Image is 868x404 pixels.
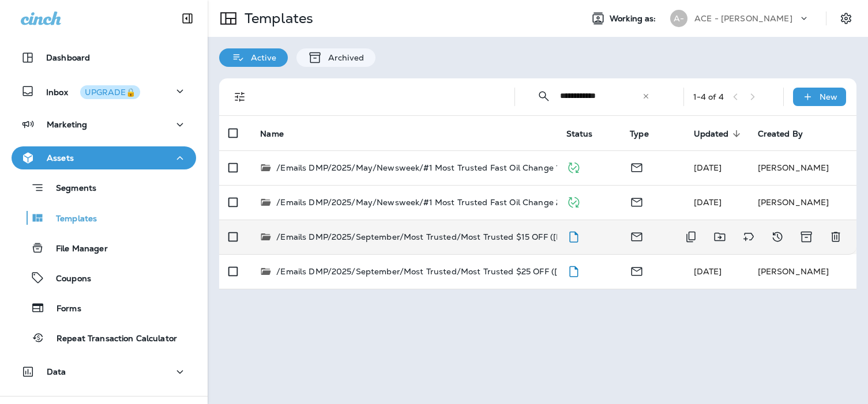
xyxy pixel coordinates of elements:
p: Segments [44,183,96,195]
button: InboxUPGRADE🔒 [12,80,196,103]
p: Data [47,367,66,376]
button: Delete [824,225,847,248]
span: Avie Magner [694,163,722,173]
span: Published [566,161,581,172]
button: Repeat Transaction Calculator [12,326,196,350]
p: Marketing [47,120,87,129]
span: Name [260,129,299,139]
button: UPGRADE🔒 [80,85,140,99]
button: Settings [836,8,856,29]
button: Forms [12,296,196,320]
span: Draft [566,231,581,241]
span: Updated [694,129,744,139]
button: Move to folder [708,225,731,248]
p: Templates [240,10,313,27]
button: Coupons [12,266,196,290]
span: Name [260,129,284,139]
button: Filters [228,85,251,108]
p: /Emails DMP/2025/September/Most Trusted/Most Trusted $25 OFF ([DATE]) [276,266,585,277]
p: /Emails DMP/2025/May/Newsweek/#1 Most Trusted Fast Oil Change 15% OFF [276,162,589,173]
button: Segments [12,175,196,200]
button: Marketing [12,113,196,136]
td: [PERSON_NAME] [749,185,856,220]
span: Email [630,196,644,206]
button: Add tags [737,225,760,248]
button: View Changelog [766,225,789,248]
span: Published [566,196,581,206]
button: Data [12,360,196,383]
span: Status [566,129,593,139]
p: New [820,92,837,101]
p: /Emails DMP/2025/September/Most Trusted/Most Trusted $15 OFF ([DATE]) [276,231,584,243]
button: Assets [12,146,196,169]
div: UPGRADE🔒 [85,88,136,96]
div: 1 - 4 of 4 [693,92,724,101]
span: Email [630,231,644,241]
button: Archive [795,225,818,248]
p: Active [245,53,276,62]
td: [PERSON_NAME] [749,150,856,185]
p: Repeat Transaction Calculator [45,334,177,345]
button: Duplicate [679,225,702,248]
span: Email [630,265,644,275]
div: A- [670,10,687,27]
button: Collapse Sidebar [171,7,204,30]
span: Draft [566,265,581,275]
p: File Manager [44,244,108,255]
p: Forms [45,304,81,315]
span: Updated [694,129,729,139]
button: Collapse Search [532,85,555,108]
button: File Manager [12,236,196,260]
span: Avie Magner [694,266,722,277]
p: /Emails DMP/2025/May/Newsweek/#1 Most Trusted Fast Oil Change 25% OFF [276,197,590,208]
span: Created By [758,129,818,139]
span: Created By [758,129,803,139]
button: Templates [12,206,196,230]
span: Email [630,161,644,172]
span: Avie Magner [694,197,722,207]
p: Inbox [46,85,140,97]
p: Dashboard [46,53,90,62]
p: Coupons [44,274,91,285]
span: Status [566,129,608,139]
p: Templates [44,214,97,225]
span: Type [630,129,649,139]
td: [PERSON_NAME] [749,254,856,289]
button: Dashboard [12,46,196,69]
p: Assets [47,153,74,163]
span: Working as: [610,14,659,24]
p: ACE - [PERSON_NAME] [694,14,792,23]
span: Type [630,129,664,139]
p: Archived [322,53,364,62]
